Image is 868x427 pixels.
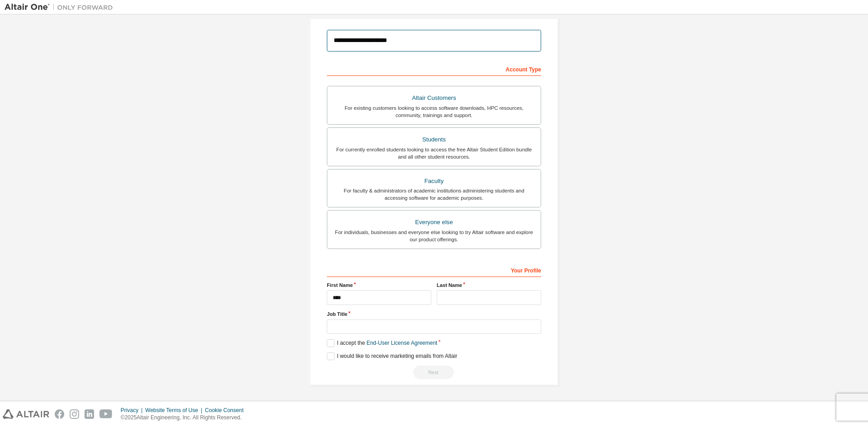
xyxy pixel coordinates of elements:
div: For faculty & administrators of academic institutions administering students and accessing softwa... [333,187,535,202]
div: Account Type [327,61,541,76]
div: For existing customers looking to access software downloads, HPC resources, community, trainings ... [333,104,535,119]
div: Everyone else [333,216,535,229]
label: Job Title [327,310,541,318]
img: youtube.svg [99,409,113,419]
img: instagram.svg [70,409,79,419]
div: Students [333,133,535,146]
div: For individuals, businesses and everyone else looking to try Altair software and explore our prod... [333,229,535,243]
label: I accept the [327,339,437,347]
img: altair_logo.svg [3,409,49,419]
div: Faculty [333,175,535,188]
div: Altair Customers [333,92,535,104]
label: First Name [327,282,431,289]
label: I would like to receive marketing emails from Altair [327,352,457,360]
img: facebook.svg [55,409,64,419]
div: Website Terms of Use [145,407,205,414]
div: Read and acccept EULA to continue [327,366,541,379]
label: Last Name [437,282,541,289]
div: Your Profile [327,263,541,277]
img: Altair One [5,3,118,12]
p: © 2025 Altair Engineering, Inc. All Rights Reserved. [121,414,249,422]
img: linkedin.svg [85,409,94,419]
div: For currently enrolled students looking to access the free Altair Student Edition bundle and all ... [333,146,535,160]
div: Cookie Consent [205,407,249,414]
div: Privacy [121,407,145,414]
a: End-User License Agreement [367,340,438,346]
